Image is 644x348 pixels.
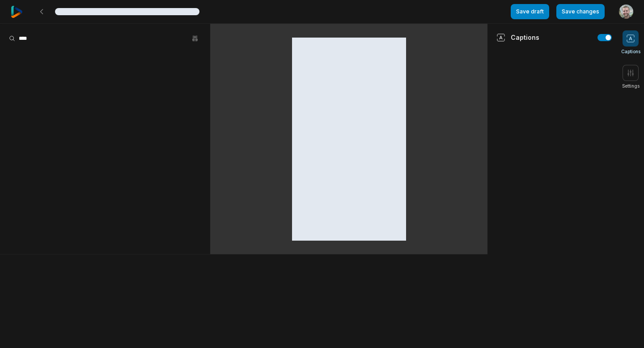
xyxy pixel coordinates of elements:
[622,65,640,89] button: Settings
[556,4,605,19] button: Save changes
[622,83,640,89] span: Settings
[621,30,640,55] button: Captions
[11,6,23,18] img: reap
[55,8,199,15] div: Lorem ipsum dolor sit amet, consectetur adipiscing elit
[511,4,549,19] button: Save draft
[621,48,640,55] span: Captions
[496,33,539,42] div: Captions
